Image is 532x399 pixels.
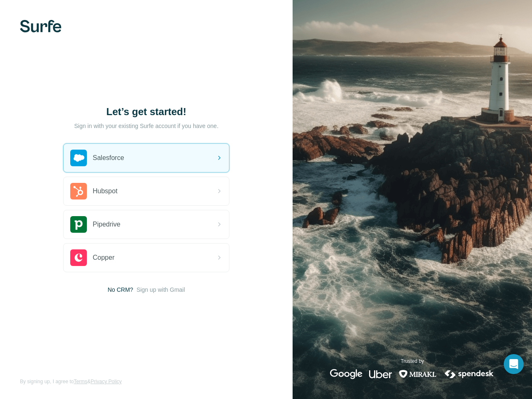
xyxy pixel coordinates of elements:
[330,369,362,379] img: google's logo
[93,153,124,163] span: Salesforce
[63,105,229,118] h1: Let’s get started!
[91,379,122,384] a: Privacy Policy
[401,357,424,365] p: Trusted by
[74,122,218,130] p: Sign in with your existing Surfe account if you have one.
[93,186,118,196] span: Hubspot
[20,378,122,385] span: By signing up, I agree to &
[20,20,62,32] img: Surfe's logo
[70,150,87,166] img: salesforce's logo
[93,253,114,263] span: Copper
[70,216,87,233] img: pipedrive's logo
[399,369,437,379] img: mirakl's logo
[93,219,121,229] span: Pipedrive
[74,379,87,384] a: Terms
[369,369,392,379] img: uber's logo
[443,369,495,379] img: spendesk's logo
[70,249,87,266] img: copper's logo
[70,183,87,199] img: hubspot's logo
[504,354,524,374] div: Open Intercom Messenger
[136,286,185,294] button: Sign up with Gmail
[108,286,133,294] span: No CRM?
